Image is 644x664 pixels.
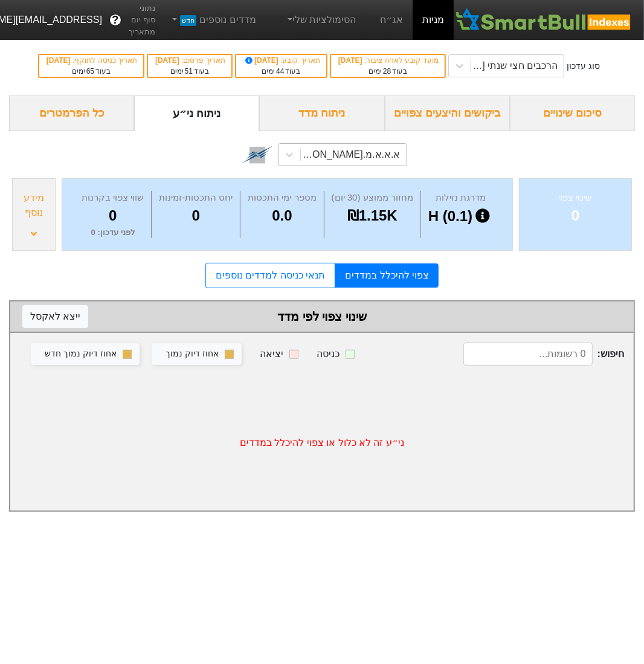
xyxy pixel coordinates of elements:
[134,95,259,131] div: ניתוח ני״ע
[10,375,634,511] div: ני״ע זה לא כלול או צפוי להיכלל במדדים
[242,139,273,170] img: tase link
[280,8,361,32] a: הסימולציות שלי
[22,305,88,328] button: ייצא לאקסל
[86,67,94,76] span: 65
[242,66,320,77] div: בעוד ימים
[205,263,335,288] a: תנאי כניסה למדדים נוספים
[276,67,284,76] span: 44
[45,347,117,361] div: אחוז דיוק נמוך חדש
[327,205,417,227] div: ₪1.15K
[47,56,72,65] span: [DATE]
[317,347,340,361] div: כניסה
[335,263,439,288] a: צפוי להיכלל במדדים
[385,95,510,131] div: ביקושים והיצעים צפויים
[243,205,320,227] div: 0.0
[154,66,225,77] div: בעוד ימים
[463,343,624,366] span: חיפוש :
[45,66,137,77] div: בעוד ימים
[154,55,225,66] div: תאריך פרסום :
[242,55,320,66] div: תאריך קובע :
[31,343,140,365] button: אחוז דיוק נמוך חדש
[155,56,181,65] span: [DATE]
[77,205,148,227] div: 0
[243,56,281,65] span: [DATE]
[243,191,320,205] div: מספר ימי התכסות
[383,67,391,76] span: 28
[22,308,622,326] div: שינוי צפוי לפי מדד
[567,60,600,73] div: סוג עדכון
[300,147,400,162] div: א.א.א.מ.[PERSON_NAME] (1169895)
[337,55,439,66] div: מועד קובע לאחוז ציבור :
[535,191,616,205] div: שינוי צפוי
[112,12,118,28] span: ?
[470,59,558,73] div: הרכבים חצי שנתי [DATE]
[424,205,497,228] div: H (0.1)
[9,95,134,131] div: כל הפרמטרים
[338,56,364,65] span: [DATE]
[77,227,148,239] div: לפני עדכון : 0
[424,191,497,205] div: מדרגת נזילות
[16,191,52,220] div: מידע נוסף
[45,55,137,66] div: תאריך כניסה לתוקף :
[152,343,242,365] button: אחוז דיוק נמוך
[155,205,237,227] div: 0
[165,8,261,32] a: מדדים נוספיםחדש
[260,347,283,361] div: יציאה
[180,15,196,26] span: חדש
[327,191,417,205] div: מחזור ממוצע (30 יום)
[259,95,384,131] div: ניתוח מדד
[510,95,635,131] div: סיכום שינויים
[166,347,219,361] div: אחוז דיוק נמוך
[77,191,148,205] div: שווי צפוי בקרנות
[185,67,193,76] span: 51
[454,8,634,32] img: SmartBull
[463,343,592,366] input: 0 רשומות...
[155,191,237,205] div: יחס התכסות-זמינות
[535,205,616,227] div: 0
[337,66,439,77] div: בעוד ימים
